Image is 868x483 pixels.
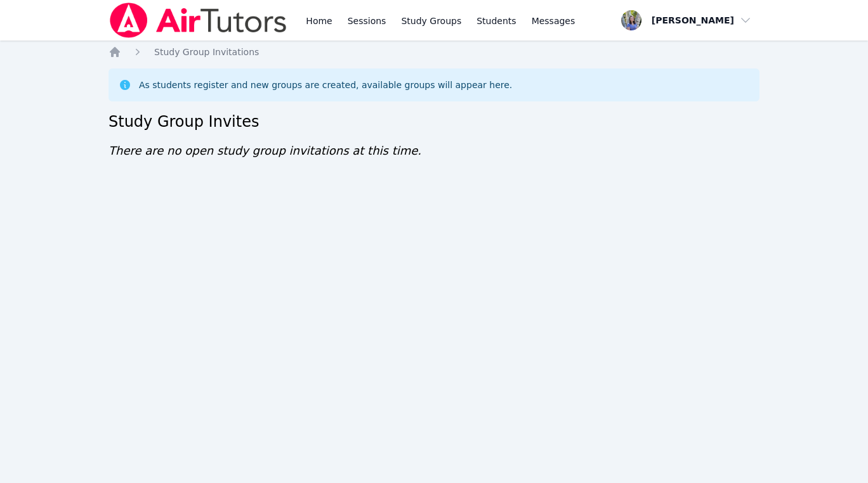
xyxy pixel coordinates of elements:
h2: Study Group Invites [109,112,760,132]
nav: Breadcrumb [109,46,760,58]
a: Study Group Invitations [154,46,259,58]
div: As students register and new groups are created, available groups will appear here. [139,79,512,91]
img: Air Tutors [109,3,288,38]
span: Study Group Invitations [154,47,259,57]
span: There are no open study group invitations at this time. [109,144,421,157]
span: Messages [532,15,575,27]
